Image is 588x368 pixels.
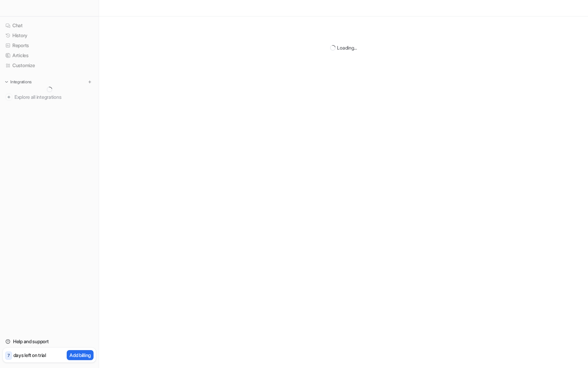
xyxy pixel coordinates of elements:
[69,351,91,359] p: Add billing
[3,41,96,50] a: Reports
[14,92,93,103] span: Explore all integrations
[3,337,96,346] a: Help and support
[3,61,96,70] a: Customize
[4,80,9,84] img: expand menu
[3,51,96,60] a: Articles
[6,94,12,101] img: explore all integrations
[3,92,96,102] a: Explore all integrations
[13,351,46,359] p: days left on trial
[87,80,92,84] img: menu_add.svg
[337,44,357,51] div: Loading...
[3,31,96,40] a: History
[3,21,96,30] a: Chat
[67,350,94,360] button: Add billing
[10,79,32,85] p: Integrations
[8,353,10,359] p: 7
[3,78,34,85] button: Integrations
